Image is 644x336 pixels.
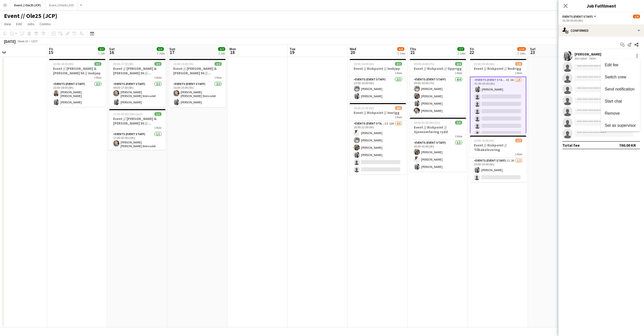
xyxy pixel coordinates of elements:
span: Switch crew [605,75,626,79]
span: Set as supervisor [605,123,636,128]
span: Start chat [605,99,622,103]
button: Send notification [601,83,640,95]
button: Edit fee [601,59,640,71]
span: Send notification [605,87,634,91]
button: Switch crew [601,71,640,83]
button: Start chat [601,95,640,107]
button: Remove [601,107,640,119]
button: Set as supervisor [601,119,640,132]
span: Edit fee [605,63,618,67]
span: Remove [605,111,620,115]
